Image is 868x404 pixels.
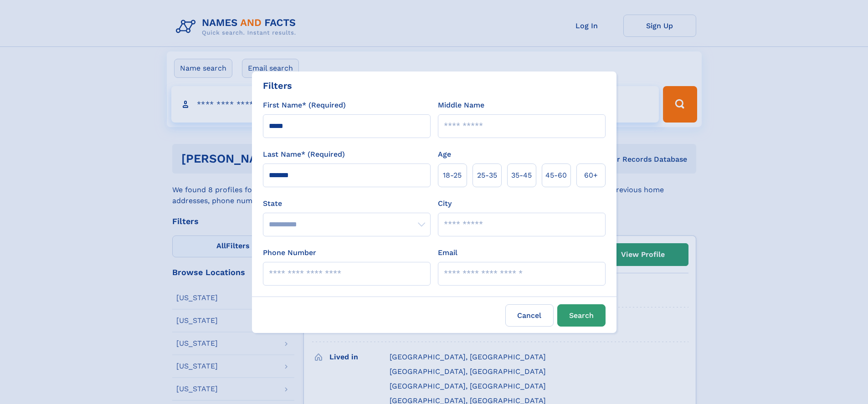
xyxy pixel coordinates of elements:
label: Email [438,247,457,258]
label: Middle Name [438,100,484,111]
span: 60+ [584,170,598,181]
div: Filters [263,79,292,92]
span: 35‑45 [511,170,532,181]
button: Search [557,304,606,327]
span: 18‑25 [443,170,462,181]
label: State [263,198,431,209]
label: Last Name* (Required) [263,149,345,160]
label: Phone Number [263,247,316,258]
label: Age [438,149,451,160]
label: First Name* (Required) [263,100,346,111]
label: City [438,198,452,209]
span: 45‑60 [545,170,567,181]
span: 25‑35 [477,170,497,181]
label: Cancel [505,304,554,327]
